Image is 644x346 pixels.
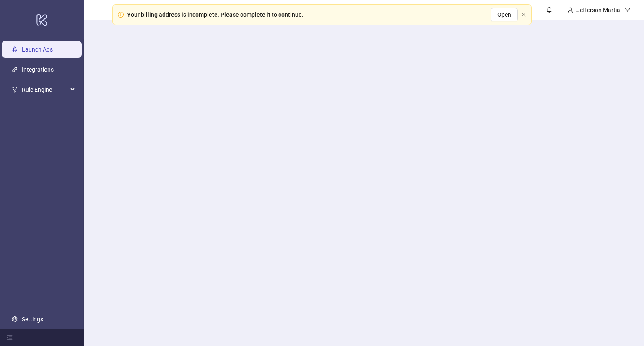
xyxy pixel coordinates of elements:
span: bell [546,7,552,13]
span: fork [12,87,18,93]
div: Your billing address is incomplete. Please complete it to continue. [127,10,304,19]
a: Launch Ads [22,46,53,53]
a: Settings [22,316,43,323]
span: user [567,7,573,13]
span: Rule Engine [22,81,68,98]
button: Open [491,8,518,21]
div: Jefferson Martial [573,5,625,15]
a: Integrations [22,66,54,73]
span: Open [497,11,511,18]
button: close [521,12,526,18]
span: exclamation-circle [118,12,124,18]
span: down [625,7,631,13]
span: close [521,12,526,17]
span: menu-fold [7,335,13,341]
